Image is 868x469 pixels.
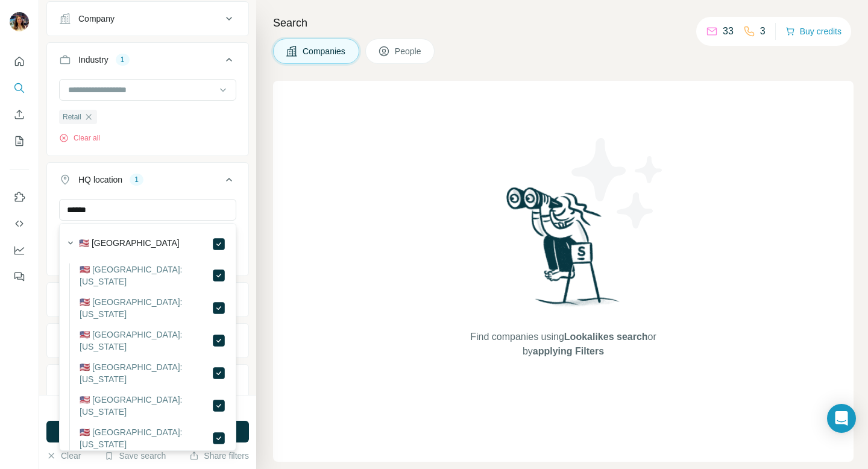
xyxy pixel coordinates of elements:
span: applying Filters [533,346,604,356]
button: Share filters [189,450,249,462]
label: 🇺🇸 [GEOGRAPHIC_DATA]: [US_STATE] [80,361,212,385]
label: 🇺🇸 [GEOGRAPHIC_DATA]: [US_STATE] [80,394,212,418]
span: Companies [303,45,347,57]
button: Company [47,4,248,33]
button: Employees (size) [47,326,248,355]
div: 1 [130,174,143,185]
label: 🇺🇸 [GEOGRAPHIC_DATA] [79,237,180,251]
p: 33 [723,24,734,39]
img: Avatar [10,12,29,31]
button: Industry1 [47,45,248,79]
button: Quick start [10,51,29,72]
button: My lists [10,130,29,152]
button: Search [10,77,29,99]
button: HQ location1 [47,165,248,199]
button: Clear all [59,133,100,143]
button: Save search [104,450,166,462]
label: 🇺🇸 [GEOGRAPHIC_DATA]: [US_STATE] [80,263,212,288]
img: Surfe Illustration - Woman searching with binoculars [501,184,626,318]
div: 1 [116,54,130,65]
span: Find companies using or by [467,330,659,359]
button: Dashboard [10,239,29,261]
button: Feedback [10,266,29,288]
span: Retail [63,112,81,122]
label: 🇺🇸 [GEOGRAPHIC_DATA]: [US_STATE] [80,426,212,450]
button: Annual revenue ($) [47,285,248,314]
div: Company [78,13,115,25]
button: Buy credits [785,23,841,40]
button: Technologies [47,367,248,396]
div: Open Intercom Messenger [827,404,856,433]
img: Surfe Illustration - Stars [564,129,672,238]
label: 🇺🇸 [GEOGRAPHIC_DATA]: [US_STATE] [80,329,212,353]
button: Clear [46,450,81,462]
button: Enrich CSV [10,104,29,125]
h4: Search [273,14,854,31]
span: Lookalikes search [564,332,648,342]
div: HQ location [78,174,122,186]
button: Use Surfe API [10,213,29,234]
div: Industry [78,54,108,66]
button: Run search [46,421,249,442]
button: Use Surfe on LinkedIn [10,186,29,208]
p: 3 [760,24,766,39]
label: 🇺🇸 [GEOGRAPHIC_DATA]: [US_STATE] [80,296,212,320]
span: People [395,45,423,57]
